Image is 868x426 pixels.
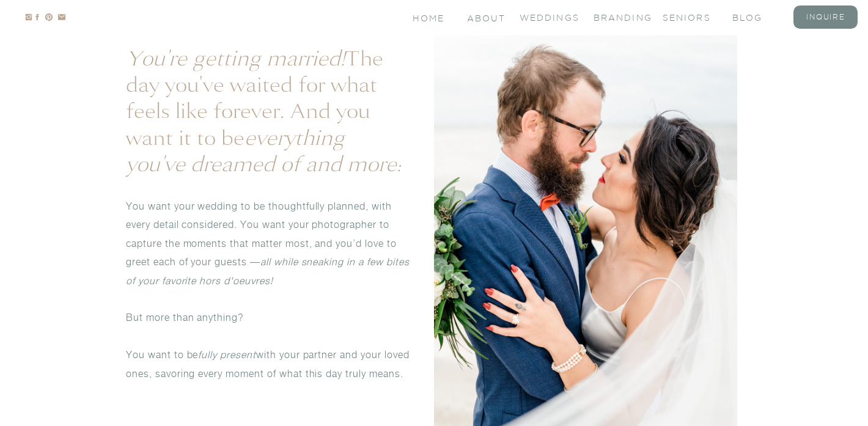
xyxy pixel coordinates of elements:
[126,256,410,286] i: all while sneaking in a few bites of your favorite hors d'oeuvres!
[126,124,401,178] i: everything you've dreamed of and more:
[801,12,850,22] a: inquire
[594,12,642,22] a: branding
[467,12,504,23] a: About
[732,12,781,22] a: blog
[198,349,256,361] i: fully present
[520,12,568,22] a: Weddings
[126,45,403,185] h3: The day you've waited for what feels like forever. And you want it to be
[126,45,345,72] i: You're getting married!
[663,12,712,22] a: seniors
[413,12,446,23] a: Home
